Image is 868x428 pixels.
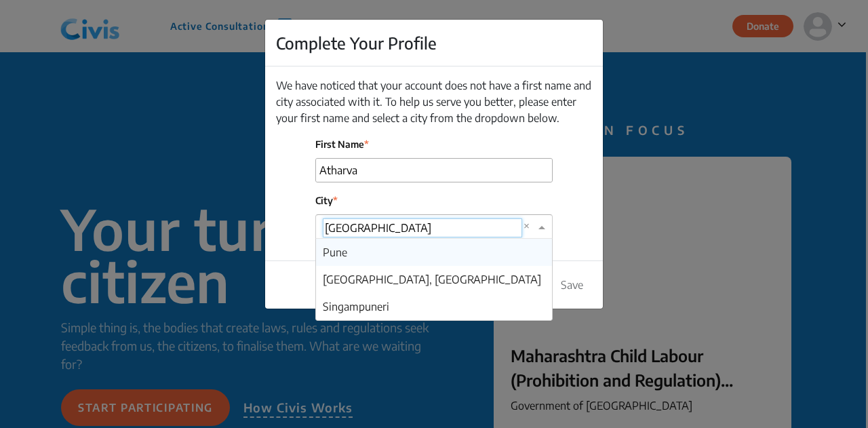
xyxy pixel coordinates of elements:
span: Pune [323,246,347,259]
p: We have noticed that your account does not have a first name and city associated with it. To help... [276,77,592,126]
span: [GEOGRAPHIC_DATA], [GEOGRAPHIC_DATA] [323,273,541,286]
span: Singampuneri [323,300,389,313]
input: Enter First Name [316,159,552,182]
button: Save [552,272,592,298]
label: First Name [315,137,553,151]
label: City [315,193,553,208]
span: Clear all [524,218,535,235]
h4: Complete Your Profile [276,31,437,55]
